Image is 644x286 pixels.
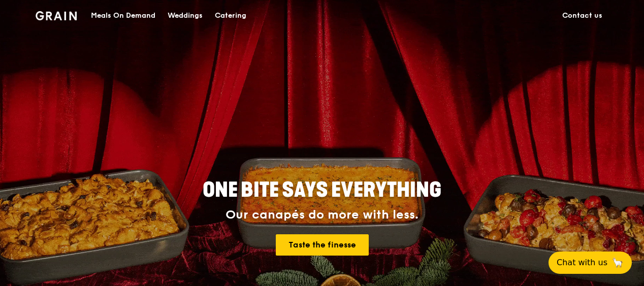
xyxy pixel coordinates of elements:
button: Chat with us🦙 [549,252,632,274]
span: 🦙 [611,257,624,269]
span: Chat with us [557,257,607,269]
a: Weddings [162,1,209,31]
div: Meals On Demand [91,1,155,31]
img: Grain [36,11,77,20]
div: Catering [215,1,246,31]
a: Contact us [556,1,608,31]
a: Catering [209,1,252,31]
span: ONE BITE SAYS EVERYTHING [203,178,441,202]
a: Taste the finesse [276,234,369,256]
div: Our canapés do more with less. [139,208,505,222]
div: Weddings [168,1,203,31]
